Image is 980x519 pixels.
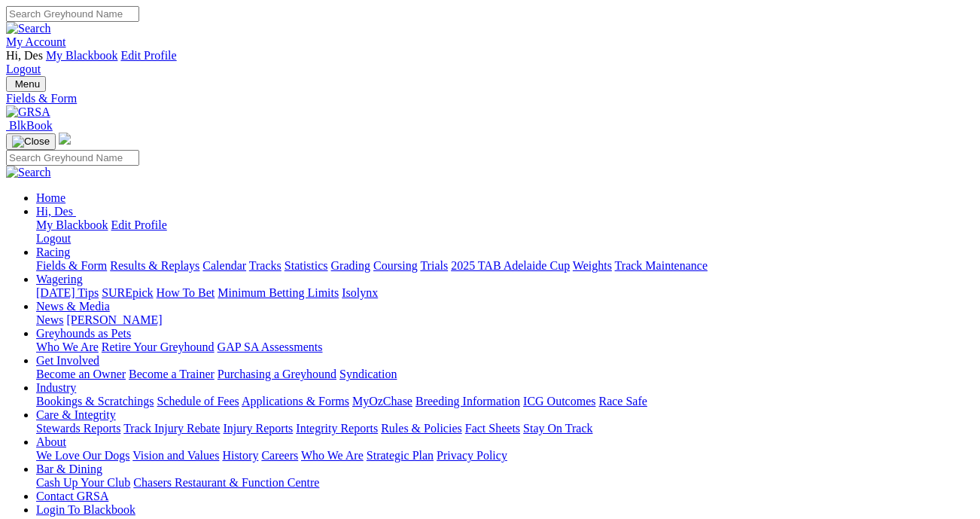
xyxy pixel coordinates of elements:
[339,368,397,380] a: Syndication
[132,449,219,462] a: Vision and Values
[36,422,974,435] div: Care & Integrity
[36,422,120,435] a: Stewards Reports
[242,395,349,408] a: Applications & Forms
[6,150,139,166] input: Search
[6,119,53,132] a: BlkBook
[6,49,974,76] div: My Account
[6,92,974,105] a: Fields & Form
[202,259,246,272] a: Calendar
[573,259,612,272] a: Weights
[301,449,364,462] a: Who We Are
[36,232,71,245] a: Logout
[598,395,647,408] a: Race Safe
[36,286,974,300] div: Wagering
[415,395,520,408] a: Breeding Information
[6,35,66,48] a: My Account
[36,259,107,272] a: Fields & Form
[15,78,40,90] span: Menu
[451,259,570,272] a: 2025 TAB Adelaide Cup
[381,422,462,435] a: Rules & Policies
[6,133,56,150] button: Toggle navigation
[6,63,41,75] a: Logout
[36,286,99,299] a: [DATE] Tips
[296,422,378,435] a: Integrity Reports
[36,381,76,394] a: Industry
[36,300,110,313] a: News & Media
[9,119,53,132] span: BlkBook
[36,259,974,273] div: Racing
[615,259,708,272] a: Track Maintenance
[36,313,974,327] div: News & Media
[36,205,76,218] a: Hi, Des
[36,327,131,340] a: Greyhounds as Pets
[218,286,339,299] a: Minimum Betting Limits
[102,340,215,353] a: Retire Your Greyhound
[36,449,129,462] a: We Love Our Dogs
[36,205,73,218] span: Hi, Des
[36,218,974,246] div: Hi, Des
[222,449,258,462] a: History
[261,449,298,462] a: Careers
[36,395,154,408] a: Bookings & Scratchings
[218,368,336,380] a: Purchasing a Greyhound
[36,340,99,353] a: Who We Are
[36,313,63,326] a: News
[111,218,167,231] a: Edit Profile
[133,476,319,489] a: Chasers Restaurant & Function Centre
[36,273,83,285] a: Wagering
[6,166,51,179] img: Search
[36,435,66,448] a: About
[36,218,108,231] a: My Blackbook
[157,395,239,408] a: Schedule of Fees
[342,286,378,299] a: Isolynx
[12,136,50,148] img: Close
[6,22,51,35] img: Search
[46,49,118,62] a: My Blackbook
[249,259,282,272] a: Tracks
[218,340,323,353] a: GAP SA Assessments
[110,259,199,272] a: Results & Replays
[373,259,418,272] a: Coursing
[36,368,126,380] a: Become an Owner
[36,368,974,381] div: Get Involved
[437,449,507,462] a: Privacy Policy
[523,422,592,435] a: Stay On Track
[367,449,434,462] a: Strategic Plan
[36,503,135,516] a: Login To Blackbook
[6,105,50,119] img: GRSA
[523,395,595,408] a: ICG Outcomes
[36,463,102,475] a: Bar & Dining
[36,191,65,204] a: Home
[36,408,116,421] a: Care & Integrity
[285,259,328,272] a: Statistics
[36,340,974,354] div: Greyhounds as Pets
[36,395,974,408] div: Industry
[6,76,46,92] button: Toggle navigation
[120,49,176,62] a: Edit Profile
[36,476,974,490] div: Bar & Dining
[36,246,70,258] a: Racing
[36,354,99,367] a: Get Involved
[59,133,71,145] img: logo-grsa-white.png
[6,49,43,62] span: Hi, Des
[36,490,108,502] a: Contact GRSA
[352,395,412,408] a: MyOzChase
[102,286,153,299] a: SUREpick
[123,422,220,435] a: Track Injury Rebate
[6,6,139,22] input: Search
[129,368,215,380] a: Become a Trainer
[331,259,370,272] a: Grading
[465,422,520,435] a: Fact Sheets
[223,422,293,435] a: Injury Reports
[36,476,130,489] a: Cash Up Your Club
[66,313,162,326] a: [PERSON_NAME]
[157,286,215,299] a: How To Bet
[420,259,448,272] a: Trials
[36,449,974,463] div: About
